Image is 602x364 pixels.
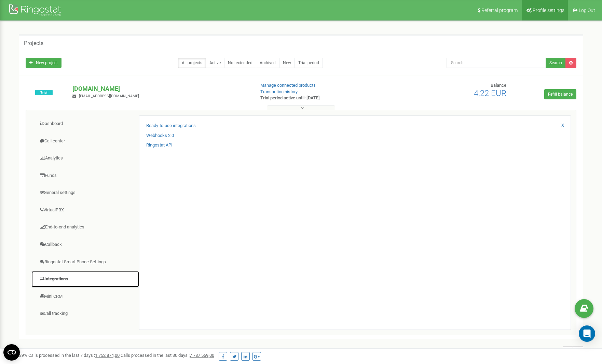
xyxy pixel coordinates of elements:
span: Trial [35,90,53,95]
span: [EMAIL_ADDRESS][DOMAIN_NAME] [79,94,139,98]
p: Trial period active until: [DATE] [260,95,391,101]
a: Mini CRM [31,288,139,305]
button: Search [546,58,566,68]
span: Profile settings [533,8,564,13]
input: Search [447,58,546,68]
a: Transaction history [260,89,298,94]
a: X [561,122,564,129]
span: 1 - 1 of 1 [543,346,563,356]
a: New [279,58,295,68]
a: New project [26,58,61,68]
span: Calls processed in the last 7 days : [28,353,120,358]
a: Callback [31,236,139,253]
u: 1 752 874,00 [95,353,120,358]
a: Funds [31,167,139,184]
a: Ringostat API [146,142,173,149]
a: Call center [31,133,139,150]
u: 7 787 559,00 [190,353,214,358]
a: Active [206,58,224,68]
a: VirtualPBX [31,202,139,219]
h5: Projects [24,40,43,46]
a: Integrations [31,271,139,288]
a: Trial period [295,58,323,68]
button: Open CMP widget [3,344,20,361]
a: General settings [31,184,139,201]
span: 4,22 EUR [474,88,506,98]
a: Analytics [31,150,139,167]
p: [DOMAIN_NAME] [72,84,249,93]
a: Dashboard [31,115,139,132]
a: All projects [178,58,206,68]
nav: ... [543,339,583,363]
div: Open Intercom Messenger [579,325,595,342]
a: Refill balance [544,89,576,99]
a: Not extended [224,58,256,68]
a: Ready-to-use integrations [146,123,196,129]
span: Calls processed in the last 30 days : [121,353,214,358]
a: Ringostat Smart Phone Settings [31,254,139,270]
a: End-to-end analytics [31,219,139,236]
span: Referral program [481,8,518,13]
span: Balance [491,83,506,88]
a: Webhooks 2.0 [146,132,174,139]
a: Call tracking [31,305,139,322]
a: Archived [256,58,279,68]
a: Manage connected products [260,83,316,88]
span: Log Out [579,8,595,13]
